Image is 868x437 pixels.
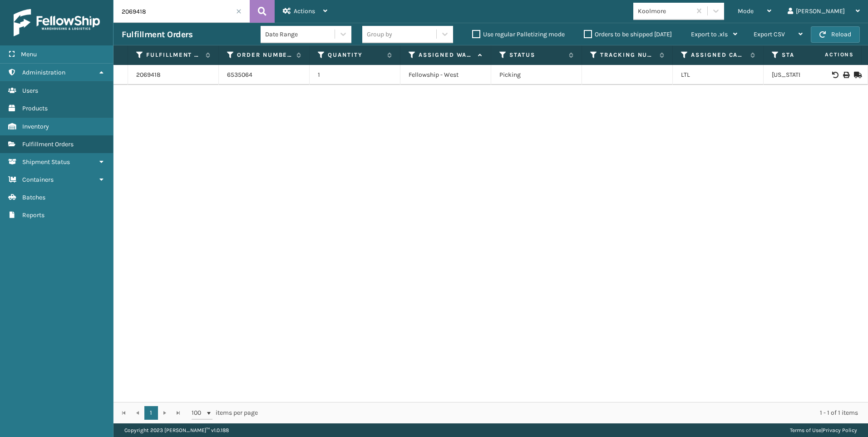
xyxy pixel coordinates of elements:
td: 6535064 [219,65,310,85]
div: Date Range [265,30,335,39]
label: Assigned Warehouse [419,51,473,59]
span: Administration [22,69,65,76]
span: Batches [22,194,45,201]
img: logo [14,9,100,36]
span: Menu [21,50,37,58]
label: Orders to be shipped [DATE] [584,30,672,38]
a: 2069418 [136,70,161,79]
i: Void BOL [832,72,838,78]
span: Mode [738,7,754,15]
td: Fellowship - West [400,65,491,85]
h3: Fulfillment Orders [122,29,192,40]
span: Reports [22,211,44,219]
label: Quantity [328,51,383,59]
span: Actions [294,7,315,15]
label: Order Number [237,51,292,59]
div: Group by [367,30,392,39]
label: State [782,51,837,59]
td: LTL [673,65,764,85]
span: Containers [22,176,54,184]
div: Koolmore [638,6,692,16]
label: Status [509,51,564,59]
label: Use regular Palletizing mode [472,30,565,38]
a: 1 [144,406,158,420]
td: Picking [491,65,582,85]
i: Mark as Shipped [854,72,859,78]
td: [US_STATE] [764,65,854,85]
span: Fulfillment Orders [22,140,74,148]
span: Products [22,104,48,112]
label: Assigned Carrier Service [691,51,746,59]
button: Reload [811,26,860,43]
p: Copyright 2023 [PERSON_NAME]™ v 1.0.188 [124,423,229,437]
span: Export CSV [754,30,785,38]
label: Tracking Number [600,51,655,59]
span: 100 [192,408,205,417]
div: 1 - 1 of 1 items [271,408,858,417]
i: Print BOL [843,72,848,78]
span: Users [22,87,38,94]
span: Actions [796,47,859,62]
label: Fulfillment Order Id [146,51,201,59]
td: 1 [310,65,400,85]
span: items per page [192,406,258,420]
span: Shipment Status [22,158,70,166]
span: Inventory [22,123,49,130]
span: Export to .xls [691,30,728,38]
